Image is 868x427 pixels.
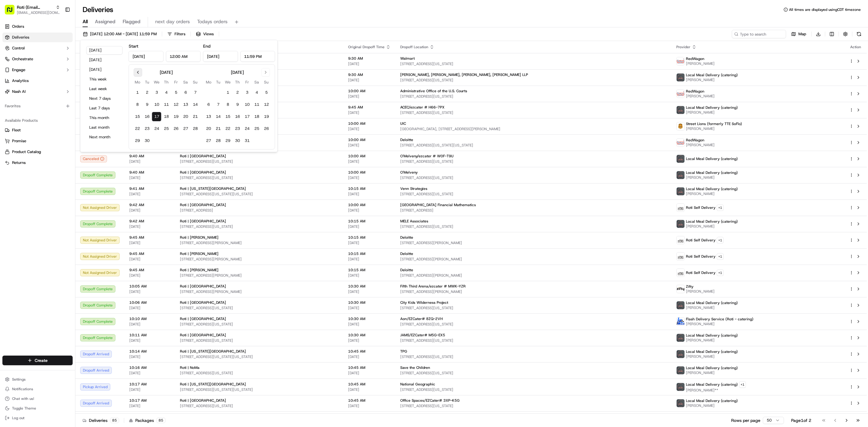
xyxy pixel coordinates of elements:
[400,105,445,110] span: ACEC/ezcater # H66-7PX
[400,175,666,180] span: [STREET_ADDRESS][US_STATE]
[86,85,123,93] button: Last week
[677,285,684,293] img: zifty-logo-trans-sq.png
[348,56,391,61] span: 9:30 AM
[2,394,73,403] button: Chat with us!
[133,100,142,109] button: 8
[686,187,738,191] span: Local Meal Delivery (catering)
[686,224,738,229] span: [PERSON_NAME]
[677,187,684,195] img: lmd_logo.png
[180,203,226,207] span: Roti | [GEOGRAPHIC_DATA]
[5,149,70,155] a: Product Catalog
[152,100,162,109] button: 10
[677,269,684,277] img: profile_roti_self_delivery.png
[240,51,275,62] input: Time
[142,100,152,109] button: 9
[348,127,391,131] span: [DATE]
[788,30,809,38] button: Map
[12,67,25,73] span: Engage
[2,33,73,42] a: Deliveries
[2,65,73,75] button: Engage
[677,139,684,146] img: time_to_eat_nevada_logo
[180,192,338,196] span: [STREET_ADDRESS][US_STATE][US_STATE]
[2,404,73,413] button: Toggle Theme
[252,79,262,85] th: Saturday
[203,51,238,62] input: Date
[133,124,142,133] button: 22
[181,79,190,85] th: Saturday
[180,170,226,175] span: Roti | [GEOGRAPHIC_DATA]
[181,112,190,121] button: 20
[4,116,49,127] a: 📗Knowledge Base
[677,399,684,407] img: lmd_logo.png
[2,54,73,64] button: Orchestrate
[223,136,233,146] button: 29
[6,79,40,83] div: Past conversations
[348,203,391,207] span: 10:00 AM
[162,88,171,97] button: 4
[686,77,738,82] span: [PERSON_NAME]
[223,88,233,97] button: 1
[5,138,70,144] a: Promise
[677,122,684,130] img: street_lions.png
[677,90,684,98] img: time_to_eat_nevada_logo
[190,112,200,121] button: 21
[165,30,188,38] button: Filters
[233,112,242,121] button: 16
[80,155,107,162] button: Canceled
[2,414,73,422] button: Log out
[162,124,171,133] button: 25
[133,136,142,146] button: 29
[2,158,73,168] button: Returns
[129,235,170,240] span: 9:45 AM
[13,58,24,69] img: 9188753566659_6852d8bf1fb38e338040_72.png
[262,88,271,97] button: 5
[677,383,684,391] img: lmd_logo.png
[676,45,690,49] span: Provider
[242,88,252,97] button: 3
[181,124,190,133] button: 27
[2,116,73,125] div: Available Products
[252,112,262,121] button: 18
[348,137,391,142] span: 10:00 AM
[190,124,200,133] button: 28
[348,89,391,93] span: 10:00 AM
[142,112,152,121] button: 16
[19,94,49,99] span: [PERSON_NAME]
[400,170,418,175] span: O'Melveny
[348,170,391,175] span: 10:00 AM
[717,253,724,260] button: +1
[6,58,17,69] img: 1736555255976-a54dd68f-1ca7-489b-9aae-adbdc363a1c4
[252,100,262,109] button: 11
[180,175,338,180] span: [STREET_ADDRESS][US_STATE]
[90,31,157,37] span: [DATE] 12:00 AM - [DATE] 11:59 PM
[677,204,684,212] img: profile_roti_self_delivery.png
[400,89,467,93] span: Administrative Office of the U.S. Courts
[95,18,115,25] span: Assigned
[400,56,415,61] span: Walmart
[155,18,190,25] span: next day orders
[348,78,391,83] span: [DATE]
[262,112,271,121] button: 19
[162,100,171,109] button: 11
[400,94,666,99] span: [STREET_ADDRESS][US_STATE]
[242,112,252,121] button: 17
[17,10,60,15] button: [EMAIL_ADDRESS][DOMAIN_NAME]
[677,74,684,81] img: lmd_logo.png
[262,100,271,109] button: 12
[686,205,715,210] span: Roti Self Delivery
[27,64,83,69] div: We're available if you need us!
[213,136,223,146] button: 28
[677,220,684,228] img: lmd_logo.png
[677,301,684,309] img: lmd_logo.png
[2,2,62,17] button: Roti (Email Parsing)[EMAIL_ADDRESS][DOMAIN_NAME]
[686,110,738,115] span: [PERSON_NAME]
[231,69,244,75] div: [DATE]
[2,87,73,96] button: Nash AI
[732,30,786,38] input: Type to search
[2,375,73,384] button: Settings
[204,124,213,133] button: 20
[677,253,684,260] img: profile_roti_self_delivery.png
[180,186,246,191] span: Roti | [US_STATE][GEOGRAPHIC_DATA]
[252,88,262,97] button: 4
